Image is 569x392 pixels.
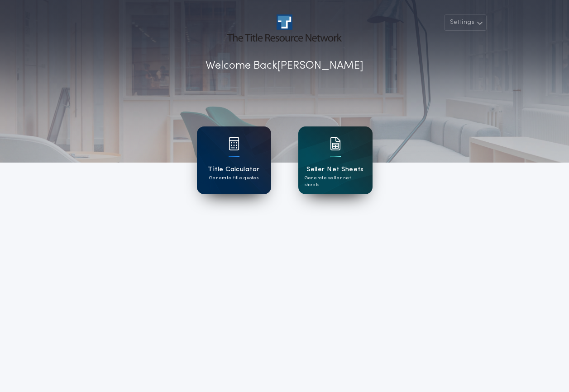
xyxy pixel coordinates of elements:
h1: Title Calculator [208,164,259,175]
button: Settings [444,14,487,31]
img: card icon [330,137,341,150]
p: Welcome Back [PERSON_NAME] [206,58,363,74]
a: card iconSeller Net SheetsGenerate seller net sheets [298,126,373,194]
p: Generate title quotes [209,175,258,182]
img: account-logo [227,14,341,42]
a: card iconTitle CalculatorGenerate title quotes [197,126,271,194]
p: Generate seller net sheets [305,175,366,188]
h1: Seller Net Sheets [306,164,364,175]
img: card icon [229,137,239,150]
